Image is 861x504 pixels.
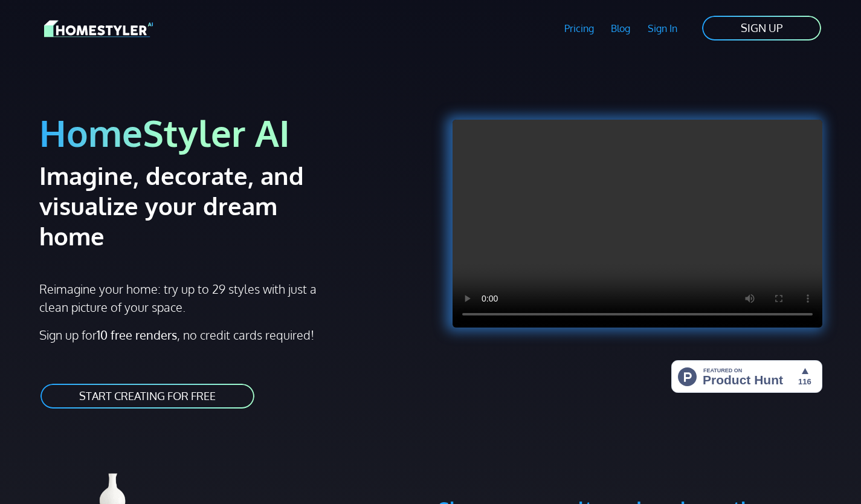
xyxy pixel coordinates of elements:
strong: 10 free renders [97,327,177,343]
a: Pricing [555,15,602,42]
h1: HomeStyler AI [39,110,424,155]
a: Blog [602,15,639,42]
img: HomeStyler AI - Interior Design Made Easy: One Click to Your Dream Home | Product Hunt [671,360,822,393]
p: Sign up for , no credit cards required! [39,326,424,344]
a: Sign In [639,15,686,42]
a: SIGN UP [701,15,822,42]
p: Reimagine your home: try up to 29 styles with just a clean picture of your space. [39,280,327,316]
a: START CREATING FOR FREE [39,383,256,410]
h2: Imagine, decorate, and visualize your dream home [39,160,347,251]
img: HomeStyler AI logo [44,18,153,39]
